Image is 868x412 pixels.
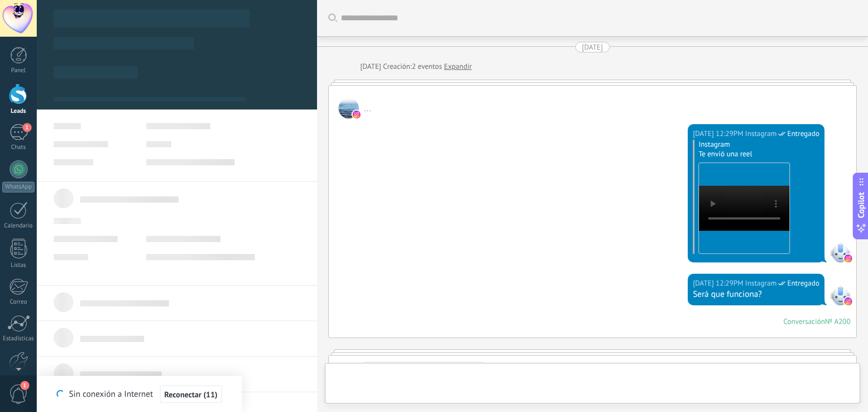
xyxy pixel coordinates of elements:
div: Creación: [361,61,472,72]
span: ... [364,103,371,114]
div: Correo [2,299,35,306]
div: Calendario [2,222,35,230]
div: Estadísticas [2,335,35,343]
span: 1 [20,381,29,390]
span: ... [338,98,359,119]
div: № A200 [825,317,850,326]
span: Instagram [745,278,777,289]
div: [DATE] [582,42,603,52]
span: Entregado [787,128,819,139]
a: Your browser does not support the video tag. [698,163,790,254]
div: Chats [2,144,35,151]
video: Your browser does not support the video tag. [699,186,789,231]
span: Entregado [787,278,819,289]
span: Instagram [830,242,850,262]
span: Copilot [856,192,867,218]
a: Expandir [444,61,472,72]
div: Será que funciona? [693,289,819,300]
div: [DATE] 12:29PM [693,278,745,289]
img: instagram.svg [844,297,852,305]
span: 1 [23,123,32,132]
div: Conversación [783,317,825,326]
span: Reconectar (11) [164,391,218,398]
div: Sin conexión a Internet [57,385,222,404]
div: Instagram Te envió una reel [698,139,819,159]
button: Reconectar (11) [160,385,222,404]
span: Instagram [830,285,850,305]
div: [DATE] 12:29PM [693,128,745,139]
div: Leads [2,108,35,115]
div: Listas [2,262,35,269]
span: 2 eventos [412,61,442,72]
div: Panel [2,67,35,74]
span: Instagram [745,128,777,139]
img: instagram.svg [844,255,852,262]
div: [DATE] [361,61,383,72]
div: WhatsApp [2,182,34,192]
img: instagram.svg [353,111,361,119]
